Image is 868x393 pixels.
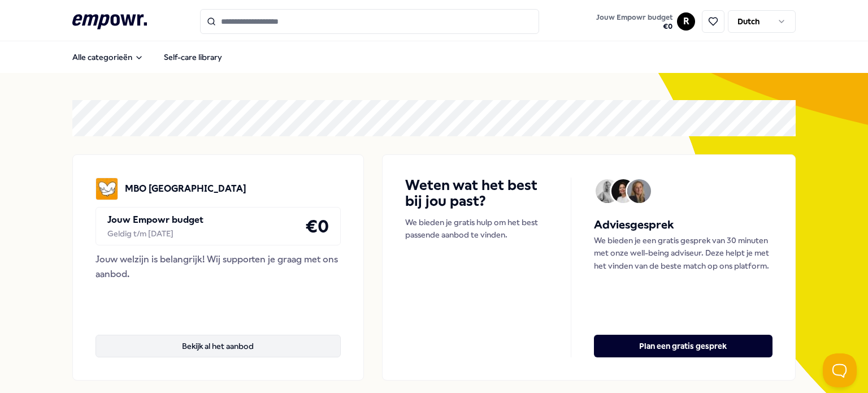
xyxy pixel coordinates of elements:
[305,212,329,240] h4: € 0
[823,353,857,387] iframe: Help Scout Beacon - Open
[155,46,231,68] a: Self-care library
[594,335,772,357] button: Plan een gratis gesprek
[596,179,619,203] img: Avatar
[677,12,695,31] button: R
[611,179,635,203] img: Avatar
[596,13,672,22] span: Jouw Empowr budget
[627,179,651,203] img: Avatar
[125,182,246,196] p: MBO [GEOGRAPHIC_DATA]
[107,213,203,227] p: Jouw Empowr budget
[63,46,153,68] button: Alle categorieën
[405,216,548,241] p: We bieden je gratis hulp om het best passende aanbod te vinden.
[594,216,772,234] h5: Adviesgesprek
[63,46,231,68] nav: Main
[96,252,341,281] div: Jouw welzijn is belangrijk! Wij supporten je graag met ons aanbod.
[96,335,341,357] button: Bekijk al het aanbod
[96,178,118,200] img: MBO Amersfoort
[592,10,677,33] a: Jouw Empowr budget€0
[96,317,341,357] a: Bekijk al het aanbod
[107,227,203,240] div: Geldig t/m [DATE]
[200,9,539,34] input: Search for products, categories or subcategories
[594,11,675,33] button: Jouw Empowr budget€0
[596,22,672,31] span: € 0
[405,178,548,209] h4: Weten wat het best bij jou past?
[594,234,772,272] p: We bieden je een gratis gesprek van 30 minuten met onze well-being adviseur. Deze helpt je met he...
